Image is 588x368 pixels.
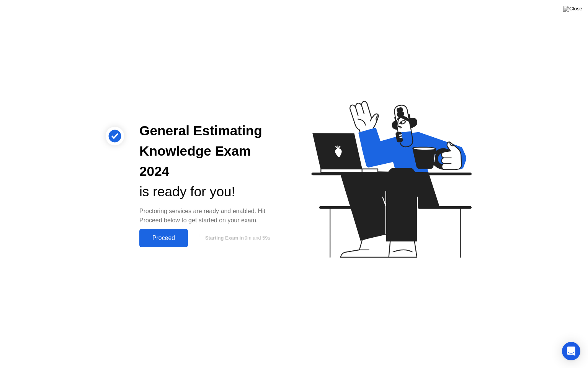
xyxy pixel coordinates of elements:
[139,229,188,247] button: Proceed
[192,231,282,245] button: Starting Exam in9m and 59s
[139,182,282,202] div: is ready for you!
[139,207,282,225] div: Proctoring services are ready and enabled. Hit Proceed below to get started on your exam.
[562,342,580,360] div: Open Intercom Messenger
[563,6,582,12] img: Close
[142,235,186,242] div: Proceed
[245,235,270,241] span: 9m and 59s
[139,121,282,181] div: General Estimating Knowledge Exam 2024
